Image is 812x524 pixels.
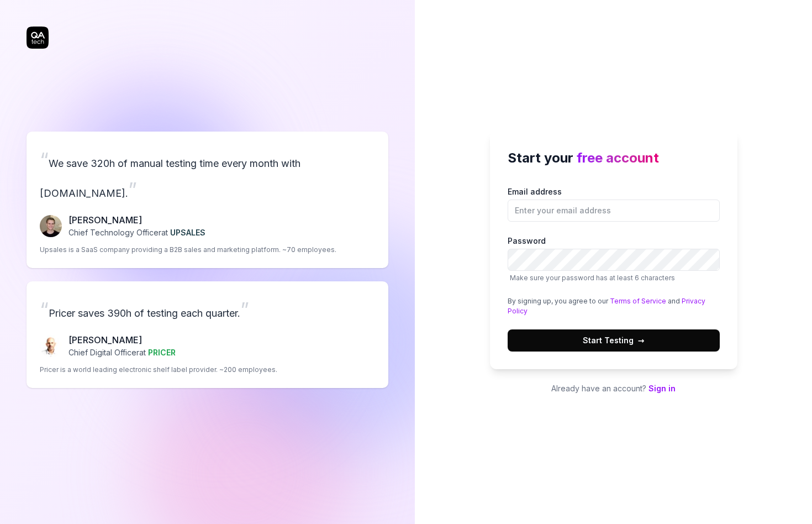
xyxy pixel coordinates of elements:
span: Make sure your password has at least 6 characters [510,274,675,282]
p: [PERSON_NAME] [68,213,205,227]
p: Upsales is a SaaS company providing a B2B sales and marketing platform. ~70 employees. [40,245,336,255]
p: [PERSON_NAME] [68,333,176,347]
span: UPSALES [170,228,205,237]
p: Pricer saves 390h of testing each quarter. [40,295,375,324]
p: Pricer is a world leading electronic shelf label provider. ~200 employees. [40,365,277,375]
a: “We save 320h of manual testing time every month with [DOMAIN_NAME].”Fredrik Seidl[PERSON_NAME]Ch... [27,132,388,268]
p: Chief Digital Officer at [68,347,176,358]
input: PasswordMake sure your password has at least 6 characters [508,249,720,271]
input: Email address [508,200,720,222]
span: free account [577,150,659,166]
p: Chief Technology Officer at [68,227,205,238]
span: PRICER [148,348,176,357]
div: By signing up, you agree to our and [508,296,720,316]
button: Start Testing→ [508,329,720,352]
img: Chris Chalkitis [40,335,62,357]
span: “ [40,148,49,172]
a: Sign in [648,384,676,393]
label: Password [508,235,720,283]
span: ” [128,177,137,202]
a: Terms of Service [610,297,666,305]
span: → [638,334,645,346]
span: Start Testing [583,334,645,346]
a: Privacy Policy [508,297,705,315]
label: Email address [508,186,720,222]
span: ” [240,297,249,322]
p: Already have an account? [490,382,737,394]
h2: Start your [508,148,720,168]
p: We save 320h of manual testing time every month with [DOMAIN_NAME]. [40,145,375,205]
span: “ [40,297,49,322]
img: Fredrik Seidl [40,215,62,237]
a: “Pricer saves 390h of testing each quarter.”Chris Chalkitis[PERSON_NAME]Chief Digital Officerat P... [27,281,388,388]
